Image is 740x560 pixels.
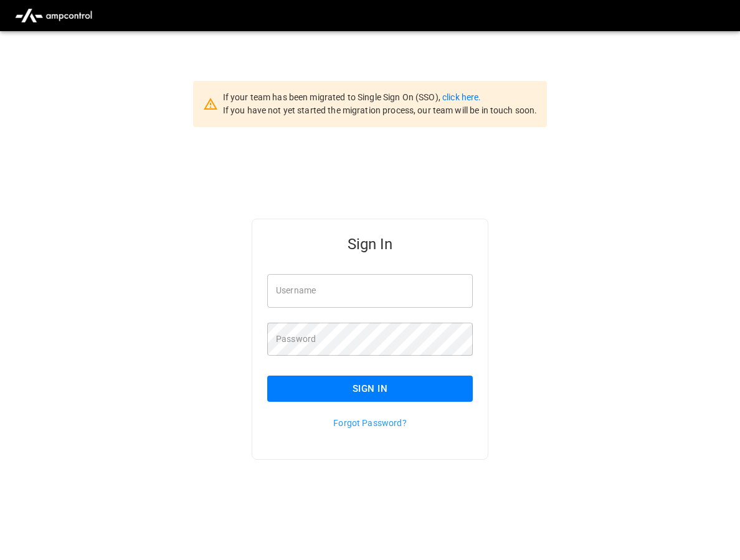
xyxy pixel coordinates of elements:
[442,92,481,102] a: click here.
[10,4,97,27] img: ampcontrol.io logo
[223,92,442,102] span: If your team has been migrated to Single Sign On (SSO),
[267,417,473,429] p: Forgot Password?
[267,376,473,402] button: Sign In
[223,105,538,115] span: If you have not yet started the migration process, our team will be in touch soon.
[267,234,473,254] h5: Sign In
